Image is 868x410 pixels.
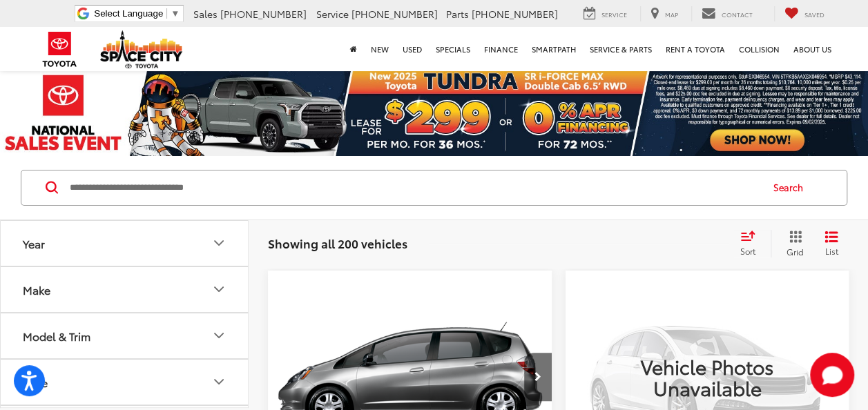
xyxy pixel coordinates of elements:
[193,7,218,21] span: Sales
[94,8,163,19] span: Select Language
[573,6,637,21] a: Service
[100,30,183,68] img: Space City Toyota
[472,7,558,21] span: [PHONE_NUMBER]
[23,329,90,342] div: Model & Trim
[211,373,227,390] div: Price
[824,245,838,257] span: List
[1,360,249,404] button: PricePrice
[804,10,824,19] span: Saved
[211,327,227,344] div: Model & Trim
[211,281,227,297] div: Make
[810,353,854,397] button: Toggle Chat Window
[1,221,249,266] button: YearYear
[364,27,396,71] a: New
[601,10,627,19] span: Service
[343,27,364,71] a: Home
[810,353,854,397] svg: Start Chat
[740,245,755,257] span: Sort
[94,8,180,19] a: Select Language​
[1,267,249,312] button: MakeMake
[68,171,760,204] input: Search by Make, Model, or Keyword
[814,230,849,257] button: List View
[771,230,814,257] button: Grid View
[166,8,167,19] span: ​
[787,246,804,257] span: Grid
[23,237,45,250] div: Year
[171,8,180,19] span: ▼
[525,27,583,71] a: SmartPath
[659,27,732,71] a: Rent a Toyota
[640,6,688,21] a: Map
[351,7,438,21] span: [PHONE_NUMBER]
[34,27,86,72] img: Toyota
[524,353,552,401] button: Next image
[446,7,469,21] span: Parts
[722,10,753,19] span: Contact
[220,7,307,21] span: [PHONE_NUMBER]
[774,6,835,21] a: My Saved Vehicles
[733,230,771,257] button: Select sort value
[732,27,787,71] a: Collision
[583,27,659,71] a: Service & Parts
[477,27,525,71] a: Finance
[429,27,477,71] a: Specials
[211,235,227,251] div: Year
[760,170,823,205] button: Search
[316,7,349,21] span: Service
[787,27,838,71] a: About Us
[691,6,763,21] a: Contact
[23,283,50,296] div: Make
[396,27,429,71] a: Used
[1,313,249,358] button: Model & TrimModel & Trim
[665,10,678,19] span: Map
[268,235,407,251] span: Showing all 200 vehicles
